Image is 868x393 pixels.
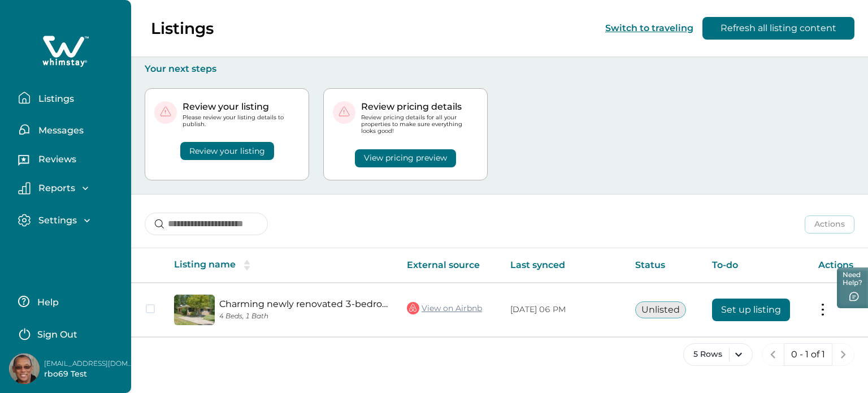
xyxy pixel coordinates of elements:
a: Charming newly renovated 3-bedroom furnished home! [219,299,389,309]
p: Review pricing details for all your properties to make sure everything looks good! [361,114,478,135]
img: propertyImage_Charming newly renovated 3-bedroom furnished home! [174,295,215,325]
button: Help [18,290,118,313]
p: Please review your listing details to publish. [183,114,300,128]
p: [DATE] 06 PM [510,304,618,316]
button: Refresh all listing content [702,17,854,40]
button: Actions [805,215,854,234]
th: To-do [703,248,809,283]
button: next page [832,343,854,366]
button: Switch to traveling [605,23,693,33]
button: Messages [18,118,122,141]
p: rbo69 Test [44,369,134,380]
th: Actions [809,248,868,283]
p: Reviews [35,154,76,165]
p: Listings [35,93,74,105]
p: 0 - 1 of 1 [791,349,825,360]
p: Reports [35,183,75,194]
p: Your next steps [145,63,854,75]
p: [EMAIL_ADDRESS][DOMAIN_NAME] [44,358,134,369]
p: Sign Out [37,329,77,340]
button: 0 - 1 of 1 [784,343,832,366]
th: External source [398,248,501,283]
button: Listings [18,87,122,109]
p: Listings [151,19,214,38]
button: View pricing preview [355,149,456,167]
button: previous page [762,343,784,366]
button: Review your listing [180,142,274,160]
a: View on Airbnb [407,301,482,316]
img: Whimstay Host [9,353,40,384]
button: Settings [18,214,122,227]
p: Settings [35,215,77,226]
button: sorting [236,260,258,271]
th: Listing name [165,248,398,283]
p: Help [34,297,59,308]
button: Reports [18,182,122,195]
p: Review pricing details [361,101,478,113]
button: 5 Rows [683,343,753,366]
button: Unlisted [635,301,686,318]
button: Reviews [18,150,122,172]
p: Messages [35,125,84,136]
p: Review your listing [183,101,300,113]
p: 4 Beds, 1 Bath [219,312,389,321]
th: Last synced [501,248,627,283]
button: Sign Out [18,322,118,344]
button: Set up listing [712,299,790,321]
th: Status [626,248,702,283]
